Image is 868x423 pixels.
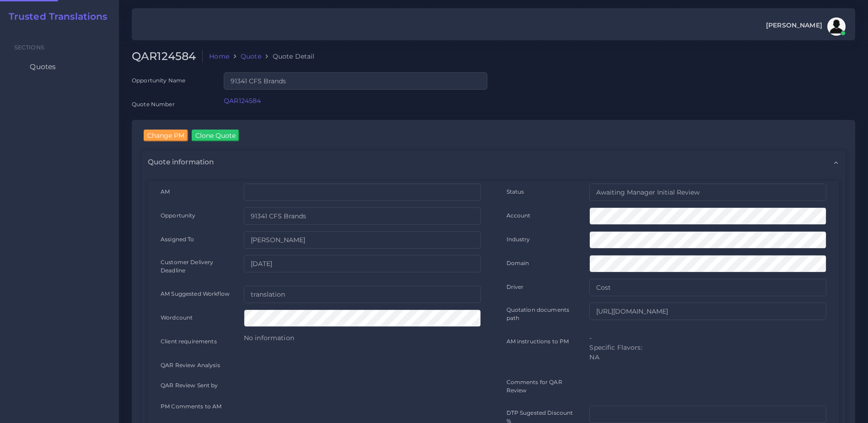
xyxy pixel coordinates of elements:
[507,283,524,291] label: Driver
[507,188,524,195] label: Status
[224,97,261,105] a: QAR124584
[7,57,112,76] a: Quotes
[261,52,315,61] li: Quote Detail
[589,333,826,362] p: - Specific Flavors: NA
[132,76,185,84] label: Opportunity Name
[144,130,188,141] input: Change PM
[161,258,231,274] label: Customer Delivery Deadline
[148,157,214,167] span: Quote information
[244,333,481,343] p: No information
[161,361,220,369] label: QAR Review Analysis
[507,211,531,219] label: Account
[761,17,849,36] a: [PERSON_NAME]avatar
[161,381,218,390] label: QAR Review Sent by
[507,235,530,243] label: Industry
[132,50,203,63] h2: QAR124584
[507,378,577,394] label: Comments for QAR Review
[161,211,196,219] label: Opportunity
[244,231,481,249] input: pm
[30,62,56,72] span: Quotes
[132,100,175,108] label: Quote Number
[192,130,239,141] input: Clone Quote
[161,314,193,321] label: Wordcount
[14,44,44,51] span: Sections
[507,337,569,345] label: AM instructions to PM
[161,337,217,345] label: Client requirements
[507,306,577,322] label: Quotation documents path
[161,290,230,298] label: AM Suggested Workflow
[2,11,108,22] a: Trusted Translations
[827,17,846,36] img: avatar
[161,188,170,195] label: AM
[141,151,846,174] div: Quote information
[161,402,221,410] label: PM Comments to AM
[241,52,261,61] a: Quote
[161,235,194,243] label: Assigned To
[507,259,529,267] label: Domain
[209,52,229,61] a: Home
[766,22,822,28] span: [PERSON_NAME]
